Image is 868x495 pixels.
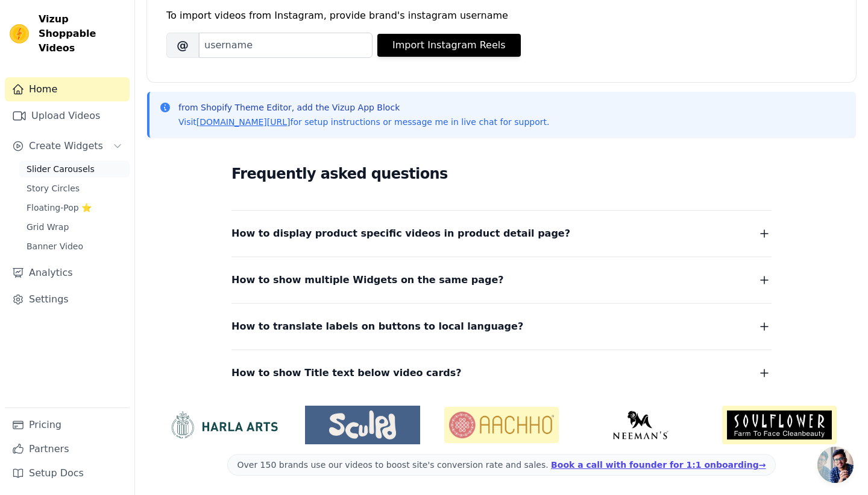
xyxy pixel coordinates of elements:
a: Partners [5,437,130,461]
img: HarlaArts [166,410,281,439]
a: Upload Videos [5,104,130,128]
button: How to translate labels on buttons to local language? [231,318,772,335]
a: Analytics [5,261,130,285]
a: Home [5,77,130,101]
span: Floating-Pop ⭐ [27,202,92,214]
button: Import Instagram Reels [377,34,521,57]
input: username [199,33,373,58]
div: Open chat [817,447,854,483]
span: Banner Video [27,240,83,252]
p: from Shopify Theme Editor, add the Vizup App Block [178,101,549,113]
img: Soulflower [722,406,837,444]
span: How to display product specific videos in product detail page? [231,225,570,242]
img: Neeman's [583,410,697,439]
a: Book a call with founder for 1:1 onboarding [551,460,766,470]
button: Create Widgets [5,134,130,158]
a: Settings [5,287,130,311]
h2: Frequently asked questions [231,162,772,186]
a: [DOMAIN_NAME][URL] [197,117,291,127]
img: Vizup [10,24,29,43]
button: How to display product specific videos in product detail page? [231,225,772,242]
span: How to show multiple Widgets on the same page? [231,272,504,289]
a: Banner Video [19,238,130,255]
a: Grid Wrap [19,219,130,235]
span: How to show Title text below video cards? [231,365,462,382]
span: @ [166,33,199,58]
button: How to show Title text below video cards? [231,365,772,382]
img: Sculpd US [305,410,420,439]
a: Setup Docs [5,461,130,485]
button: How to show multiple Widgets on the same page? [231,272,772,289]
span: How to translate labels on buttons to local language? [231,318,523,335]
span: Grid Wrap [27,221,69,233]
p: Visit for setup instructions or message me in live chat for support. [178,116,549,128]
a: Slider Carousels [19,161,130,177]
div: To import videos from Instagram, provide brand's instagram username [166,8,837,23]
a: Story Circles [19,180,130,197]
a: Floating-Pop ⭐ [19,199,130,216]
img: Aachho [444,407,559,443]
span: Vizup Shoppable Videos [39,12,125,56]
span: Story Circles [27,182,80,194]
a: Pricing [5,413,130,437]
span: Slider Carousels [27,163,95,175]
span: Create Widgets [29,139,103,153]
